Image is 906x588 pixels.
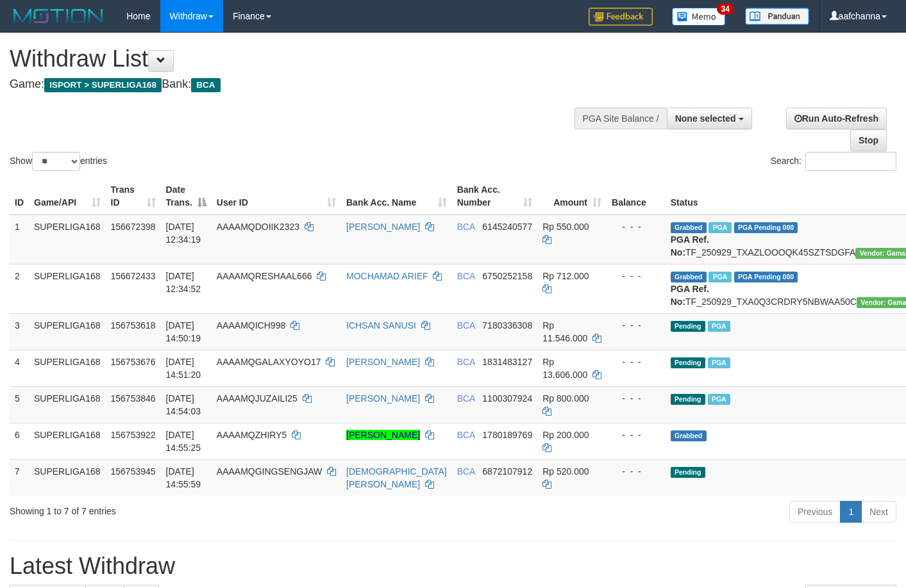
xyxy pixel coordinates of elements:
span: BCA [457,271,475,281]
span: Rp 800.000 [542,393,589,404]
td: SUPERLIGA168 [29,350,106,386]
span: Marked by aafsoycanthlai [708,394,730,405]
span: Grabbed [671,272,707,282]
td: 7 [10,459,29,496]
span: 34 [717,3,734,15]
span: [DATE] 14:51:20 [166,357,201,380]
h1: Latest Withdraw [10,553,896,579]
span: Pending [671,394,705,405]
span: 156753846 [111,393,156,404]
span: 156672398 [111,222,156,232]
div: - - - [612,429,660,441]
h1: Withdraw List [10,46,591,72]
a: ICHSAN SANUSI [346,320,416,331]
span: AAAAMQJUZAILI25 [217,393,298,404]
td: 1 [10,215,29,265]
select: Showentries [32,152,80,171]
span: 156672433 [111,271,156,281]
input: Search: [805,152,896,171]
span: 156753676 [111,357,156,367]
span: PGA Pending [734,222,798,233]
span: [DATE] 12:34:19 [166,222,201,245]
span: AAAAMQRESHAAL666 [217,271,312,281]
div: Showing 1 to 7 of 7 entries [10,500,368,518]
span: 156753618 [111,320,156,331]
td: 5 [10,386,29,423]
div: - - - [612,355,660,368]
th: Balance [607,178,666,215]
th: Date Trans.: activate to sort column descending [161,178,212,215]
span: AAAAMQZHIRY5 [217,430,287,440]
label: Search: [771,152,896,171]
button: None selected [667,108,752,129]
a: MOCHAMAD ARIEF [346,271,428,281]
span: Marked by aafsoycanthlai [709,222,731,233]
span: Rp 13.606.000 [542,357,587,380]
span: Copy 6750252158 to clipboard [482,271,532,281]
span: Grabbed [671,430,707,441]
span: Rp 200.000 [542,430,589,440]
span: [DATE] 14:50:19 [166,320,201,343]
th: Amount: activate to sort column ascending [537,178,607,215]
span: AAAAMQGALAXYOYO17 [217,357,321,367]
div: - - - [612,270,660,282]
span: [DATE] 14:54:03 [166,393,201,416]
img: MOTION_logo.png [10,6,107,26]
a: Stop [850,129,887,151]
th: User ID: activate to sort column ascending [212,178,341,215]
img: Button%20Memo.svg [672,8,726,26]
th: ID [10,178,29,215]
span: 156753945 [111,466,156,477]
span: Pending [671,357,705,368]
span: BCA [457,357,475,367]
span: 156753922 [111,430,156,440]
span: [DATE] 14:55:59 [166,466,201,489]
span: ISPORT > SUPERLIGA168 [44,78,162,92]
img: panduan.png [745,8,809,25]
a: [DEMOGRAPHIC_DATA] [PERSON_NAME] [346,466,447,489]
td: SUPERLIGA168 [29,459,106,496]
td: SUPERLIGA168 [29,215,106,265]
span: Rp 712.000 [542,271,589,281]
div: - - - [612,465,660,478]
span: Copy 1831483127 to clipboard [482,357,532,367]
span: None selected [675,113,736,124]
span: Rp 520.000 [542,466,589,477]
span: BCA [457,222,475,232]
a: [PERSON_NAME] [346,393,420,404]
td: 2 [10,264,29,313]
td: SUPERLIGA168 [29,386,106,423]
span: Grabbed [671,222,707,233]
th: Bank Acc. Name: activate to sort column ascending [341,178,452,215]
a: Next [861,501,896,523]
div: - - - [612,392,660,405]
td: SUPERLIGA168 [29,264,106,313]
span: Marked by aafsoycanthlai [709,272,731,282]
span: Copy 1100307924 to clipboard [482,393,532,404]
span: [DATE] 14:55:25 [166,430,201,453]
span: PGA Pending [734,272,798,282]
span: Rp 11.546.000 [542,320,587,343]
label: Show entries [10,152,107,171]
span: AAAAMQICH998 [217,320,285,331]
span: Copy 6145240577 to clipboard [482,222,532,232]
span: AAAAMQDOIIK2323 [217,222,299,232]
td: 4 [10,350,29,386]
div: PGA Site Balance / [575,108,667,129]
span: AAAAMQGINGSENGJAW [217,466,322,477]
b: PGA Ref. No: [671,284,709,307]
td: 6 [10,423,29,459]
span: Copy 7180336308 to clipboard [482,320,532,331]
a: Run Auto-Refresh [786,108,887,129]
div: - - - [612,220,660,233]
th: Game/API: activate to sort column ascending [29,178,106,215]
span: Copy 6872107912 to clipboard [482,466,532,477]
a: 1 [840,501,862,523]
span: Rp 550.000 [542,222,589,232]
a: [PERSON_NAME] [346,222,420,232]
span: Pending [671,467,705,478]
span: BCA [457,466,475,477]
a: [PERSON_NAME] [346,357,420,367]
td: SUPERLIGA168 [29,313,106,350]
span: BCA [457,393,475,404]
